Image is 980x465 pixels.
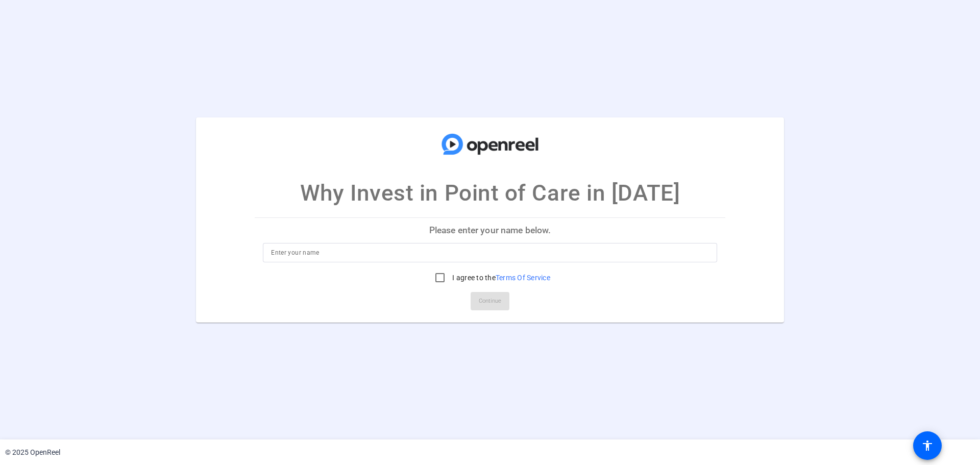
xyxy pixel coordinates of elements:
img: company-logo [439,127,541,161]
p: Why Invest in Point of Care in [DATE] [300,176,680,210]
a: Terms Of Service [496,274,550,282]
div: © 2025 OpenReel [5,447,60,458]
mat-icon: accessibility [921,439,934,452]
label: I agree to the [450,273,550,283]
p: Please enter your name below. [255,218,725,242]
input: Enter your name [271,247,709,259]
